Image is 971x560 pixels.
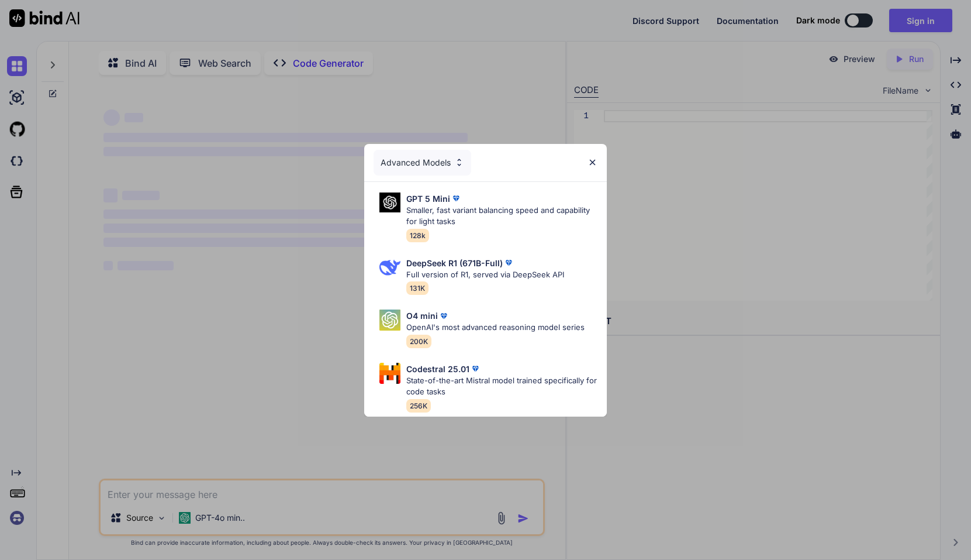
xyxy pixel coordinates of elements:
[379,363,400,384] img: Pick Models
[379,257,400,278] img: Pick Models
[406,269,564,281] p: Full version of R1, served via DeepSeek API
[406,281,429,295] span: 131K
[374,150,471,176] div: Advanced Models
[450,193,462,204] img: premium
[406,229,429,242] span: 128k
[438,310,450,322] img: premium
[503,257,514,269] img: premium
[406,257,503,269] p: DeepSeek R1 (671B-Full)
[406,322,585,334] p: OpenAI's most advanced reasoning model series
[406,363,469,375] p: Codestral 25.01
[454,157,464,167] img: Pick Models
[406,375,597,398] p: State-of-the-art Mistral model trained specifically for code tasks
[406,310,438,322] p: O4 mini
[406,335,431,348] span: 200K
[406,399,431,413] span: 256K
[406,205,597,228] p: Smaller, fast variant balancing speed and capability for light tasks
[379,310,400,331] img: Pick Models
[588,157,597,167] img: close
[469,363,481,375] img: premium
[406,193,450,205] p: GPT 5 Mini
[379,193,400,213] img: Pick Models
